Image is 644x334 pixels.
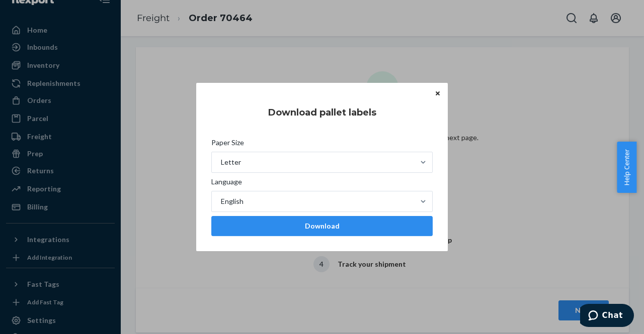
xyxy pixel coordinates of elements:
span: Chat [22,7,43,16]
input: LanguageEnglish [220,196,221,206]
input: Paper SizeLetter [220,157,221,167]
div: English [221,196,244,206]
h5: Download pallet labels [268,108,376,118]
span: Paper Size [211,138,244,152]
button: Download [211,216,433,236]
div: Download [220,221,424,231]
div: Letter [221,157,241,167]
button: Close [433,88,443,99]
span: Language [211,177,242,191]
